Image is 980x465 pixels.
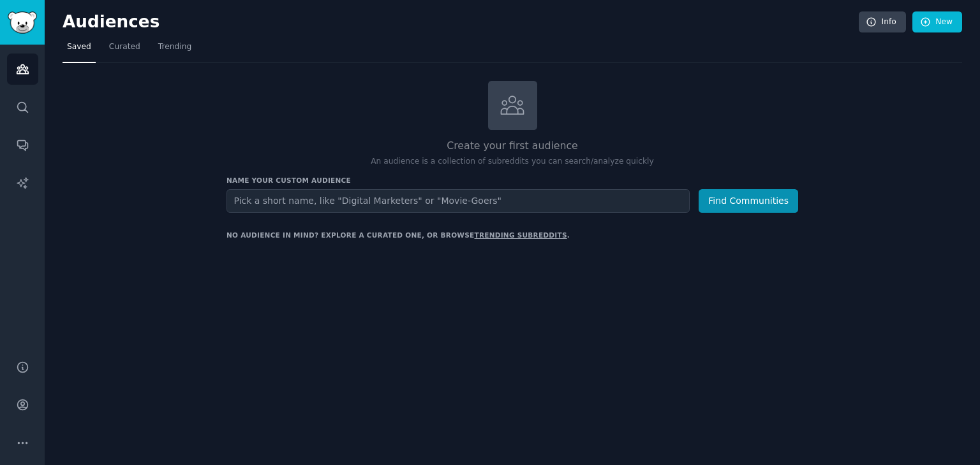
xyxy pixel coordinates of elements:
[226,189,690,213] input: Pick a short name, like "Digital Marketers" or "Movie-Goers"
[67,41,91,53] span: Saved
[8,11,37,34] img: GummySearch logo
[154,37,196,63] a: Trending
[105,37,145,63] a: Curated
[226,138,798,154] h2: Create your first audience
[63,37,96,63] a: Saved
[859,11,906,33] a: Info
[109,41,140,53] span: Curated
[226,176,798,185] h3: Name your custom audience
[912,11,962,33] a: New
[226,231,570,240] div: No audience in mind? Explore a curated one, or browse .
[63,12,859,32] h2: Audiences
[226,156,798,168] p: An audience is a collection of subreddits you can search/analyze quickly
[158,41,191,53] span: Trending
[699,189,798,213] button: Find Communities
[474,231,567,239] a: trending subreddits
